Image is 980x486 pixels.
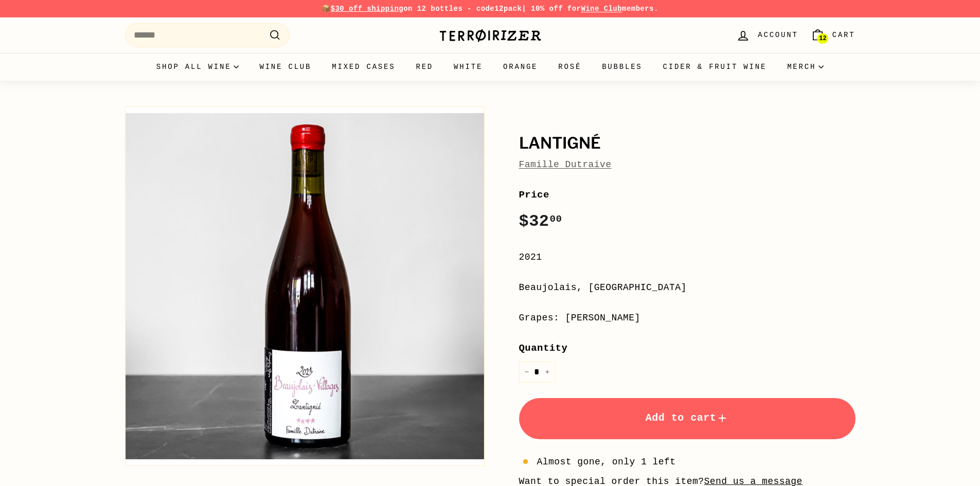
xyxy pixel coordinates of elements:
summary: Shop all wine [146,53,250,81]
span: 12 [819,35,826,42]
label: Price [519,187,856,203]
span: Account [758,29,798,41]
span: Add to cart [646,412,729,424]
a: Rosé [548,53,592,81]
a: Famille Dutraive [519,159,612,170]
a: Cider & Fruit Wine [653,53,777,81]
a: Mixed Cases [322,53,405,81]
div: Grapes: [PERSON_NAME] [519,311,856,326]
summary: Merch [777,53,834,81]
div: Beaujolais, [GEOGRAPHIC_DATA] [519,280,856,295]
strong: 12pack [494,5,522,13]
a: Orange [493,53,548,81]
input: quantity [519,362,555,383]
span: $32 [519,212,562,231]
h1: Lantigné [519,135,856,152]
button: Add to cart [519,398,856,439]
a: Wine Club [249,53,322,81]
a: Wine Club [581,5,622,13]
div: Primary [104,53,876,81]
button: Reduce item quantity by one [519,362,534,383]
a: Bubbles [592,53,652,81]
span: $30 off shipping [331,5,404,13]
span: Cart [832,29,856,41]
div: 2021 [519,250,856,265]
a: Account [730,20,804,50]
p: 📦 on 12 bottles - code | 10% off for members. [125,3,856,14]
span: Almost gone, only 1 left [537,455,676,470]
button: Increase item quantity by one [540,362,555,383]
label: Quantity [519,340,856,356]
a: Cart [805,20,862,50]
sup: 00 [549,213,562,225]
a: Red [405,53,443,81]
a: White [443,53,493,81]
